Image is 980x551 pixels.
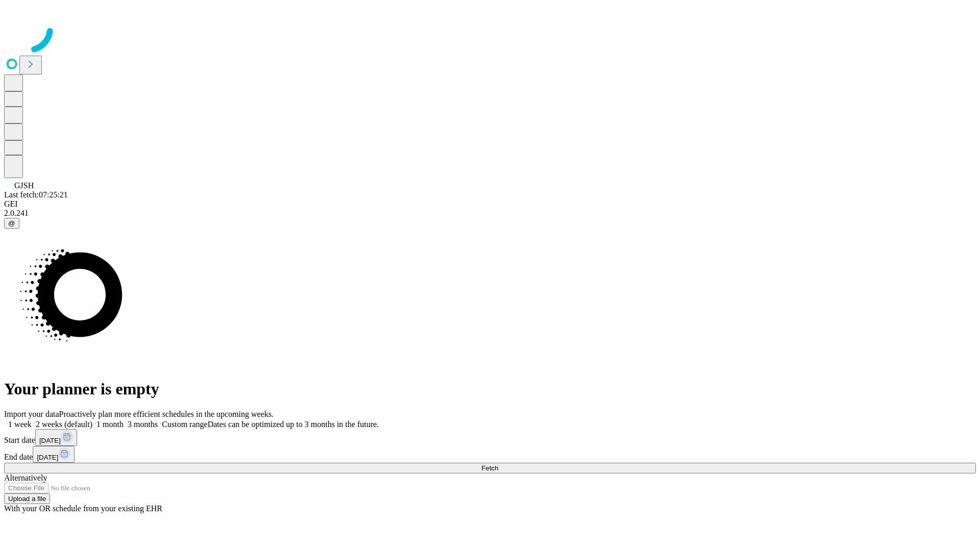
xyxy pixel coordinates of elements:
[481,464,498,472] span: Fetch
[59,410,274,418] span: Proactively plan more efficient schedules in the upcoming weeks.
[128,420,158,429] span: 3 months
[4,463,976,473] button: Fetch
[8,420,32,429] span: 1 week
[4,199,976,209] div: GEI
[162,420,207,429] span: Custom range
[4,218,19,229] button: @
[39,437,61,444] span: [DATE]
[4,493,50,504] button: Upload a file
[4,190,68,199] span: Last fetch: 07:25:21
[14,181,34,190] span: GJSH
[4,504,162,513] span: With your OR schedule from your existing EHR
[4,446,976,463] div: End date
[4,473,47,482] span: Alternatively
[4,380,976,398] h1: Your planner is empty
[8,219,15,227] span: @
[4,410,59,418] span: Import your data
[4,429,976,446] div: Start date
[35,429,77,446] button: [DATE]
[33,446,75,463] button: [DATE]
[208,420,379,429] span: Dates can be optimized up to 3 months in the future.
[96,420,124,429] span: 1 month
[37,454,58,461] span: [DATE]
[36,420,92,429] span: 2 weeks (default)
[4,209,976,218] div: 2.0.241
